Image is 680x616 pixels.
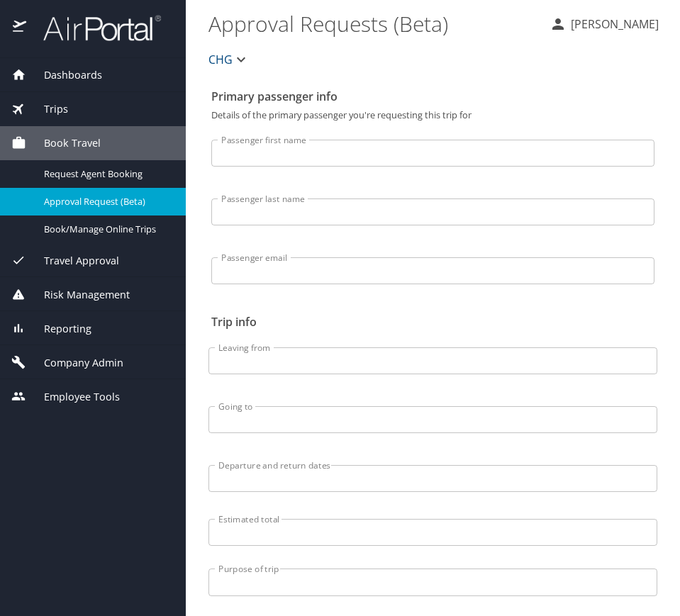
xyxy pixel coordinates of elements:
span: Approval Request (Beta) [44,195,169,208]
p: Details of the primary passenger you're requesting this trip for [211,111,654,120]
span: Travel Approval [26,253,119,269]
span: Book Travel [26,135,101,151]
h1: Approval Requests (Beta) [208,1,538,45]
span: Dashboards [26,67,102,83]
p: [PERSON_NAME] [567,16,659,33]
span: Company Admin [26,355,123,371]
span: Trips [26,101,68,117]
span: Reporting [26,321,91,337]
img: icon-airportal.png [13,14,28,42]
span: CHG [208,50,233,69]
span: Employee Tools [26,389,120,405]
span: Book/Manage Online Trips [44,223,169,236]
button: CHG [203,45,255,74]
h2: Trip info [211,310,654,333]
span: Request Agent Booking [44,167,169,181]
button: [PERSON_NAME] [544,11,664,37]
h2: Primary passenger info [211,85,654,108]
span: Risk Management [26,287,130,303]
img: airportal-logo.png [28,14,161,42]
